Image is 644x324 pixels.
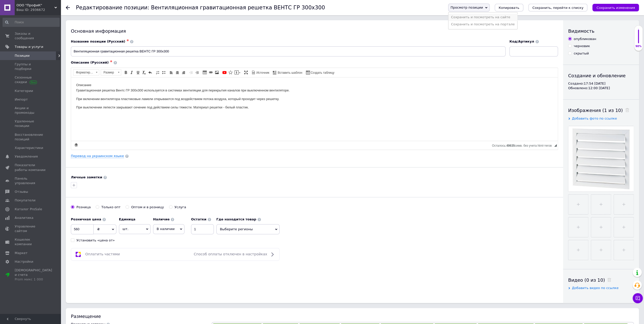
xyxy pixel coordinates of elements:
[175,205,186,209] div: Услуга
[499,6,519,10] span: Копировать
[15,207,42,212] span: Каталог ProSale
[310,71,335,75] span: Создать таблицу
[15,75,47,84] span: Сезонные скидки
[15,277,52,282] div: Prom микс 1 000
[568,277,605,283] span: Видео (0 из 10)
[228,70,233,75] a: Вставить иконку
[101,69,121,75] a: Размер
[71,175,102,179] b: Личные заметки
[15,45,43,49] span: Товары и услуги
[15,154,38,159] span: Уведомления
[71,224,94,234] input: 0
[243,70,249,75] a: Развернуть
[305,70,335,75] a: Создать таблицу
[251,70,270,75] a: Источник
[71,46,506,56] input: Например, H&M женское платье зеленое 38 размер вечернее макси с блестками
[574,37,596,41] div: опубликован
[73,70,94,75] span: Форматирование
[15,224,47,233] span: Управление сайтом
[153,217,170,221] b: Наличие
[634,45,642,48] div: 90%
[181,70,186,75] a: По правому краю
[175,70,180,75] a: По центру
[127,39,129,42] span: ✱
[450,6,483,9] span: Просмотр позиции
[15,62,47,71] span: Группы и подборки
[272,70,303,75] a: Вставить шаблон
[568,86,634,90] div: Обновлено: 12:00 [DATE]
[633,293,643,303] button: Чат с покупателем
[71,313,634,319] div: Размещение
[191,217,206,221] b: Остатки
[76,5,325,11] h1: Редактирование позиции: Вентиляционная гравитационная решетка ВЕНТС ГР 300х300
[71,40,125,43] span: Название позиции (Русский)
[3,18,60,27] input: Поиск
[15,237,47,246] span: Кошелек компании
[119,217,135,221] b: Единица
[448,14,517,21] li: Сохранить и посмотреть на сайте
[568,81,634,86] div: Создано: 17:54 [DATE]
[15,198,35,203] span: Покупатели
[15,216,33,220] span: Аналитика
[101,205,120,209] div: Только опт
[574,44,590,48] div: черновик
[532,6,584,10] i: Сохранить, перейти к списку
[216,217,256,221] b: Где находится товар
[71,154,124,158] a: Перевод на украинском языке
[71,217,101,221] b: Розничная цена
[71,78,558,141] iframe: Визуальный текстовый редактор, 46C8413C-3D7E-48D0-9244-406B85972311
[15,53,30,58] span: Позиции
[161,70,167,75] a: Вставить / удалить маркированный список
[73,142,79,148] a: Сделать резервную копию сейчас
[509,40,534,43] span: Код/Артикул
[131,205,164,209] div: Оптом и в розницу
[15,132,47,142] span: Восстановление позиций
[634,25,643,51] div: 90% Качество заполнения
[73,69,99,75] a: Форматирование
[76,205,91,209] div: Розница
[15,176,47,185] span: Панель управления
[572,117,617,120] span: Добавить фото по ссылке
[15,146,43,150] span: Характеристики
[194,252,267,256] span: Способ оплаты отключен в настройках
[155,70,160,75] a: Вставить / удалить нумерованный список
[214,70,220,75] a: Изображение
[141,70,147,75] a: Убрать форматирование
[574,51,589,56] div: скрытый
[15,189,28,194] span: Отзывы
[208,70,214,75] a: Вставить/Редактировать ссылку (Ctrl+L)
[169,70,174,75] a: По левому краю
[15,259,33,264] span: Настройки
[572,286,618,290] span: Добавить видео по ссылке
[592,4,639,11] button: Сохранить изменения
[15,31,47,41] span: Заказы и сообщения
[15,119,47,128] span: Удаленные позиции
[15,89,33,93] span: Категории
[71,61,109,64] span: Описание (Русский)
[147,70,153,75] a: Отменить (Ctrl+Z)
[492,143,554,147] div: Подсчет символов
[528,4,588,11] button: Сохранить, перейти к списку
[16,8,61,12] div: Ваш ID: 2936672
[188,70,194,75] a: Уменьшить отступ
[495,4,523,11] button: Копировать
[256,71,269,75] span: Источник
[135,70,141,75] a: Подчеркнутый (Ctrl+U)
[506,144,515,147] span: 49635
[97,227,100,231] span: ₴
[16,3,54,8] span: ООО "ПрофиК"
[596,6,635,10] i: Сохранить изменения
[277,71,302,75] span: Вставить шаблон
[15,268,52,282] span: [DEMOGRAPHIC_DATA] и счета
[568,28,634,34] div: Видимость
[119,224,151,234] span: шт.
[568,107,634,113] div: Изображения (1 из 10)
[216,224,280,234] span: Выберите регионы
[194,70,200,75] a: Увеличить отступ
[15,251,28,255] span: Маркет
[76,238,115,243] div: Установить «цена от»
